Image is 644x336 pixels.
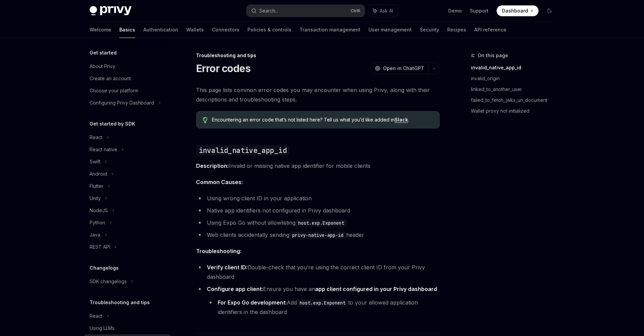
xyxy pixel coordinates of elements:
[90,133,102,141] div: React
[90,277,127,286] div: SDK changelogs
[380,7,393,14] span: Ask AI
[196,52,440,59] div: Troubleshooting and tips
[119,22,135,38] a: Basics
[395,117,408,123] a: Slack
[478,51,508,60] span: On this page
[420,22,439,38] a: Security
[90,324,115,332] div: Using LLMs
[90,206,108,215] div: NodeJS
[471,84,560,95] a: linked_to_another_user
[196,284,440,317] li: Ensure you have an
[474,22,506,38] a: API reference
[368,5,398,17] button: Ask AI
[297,299,348,307] code: host.exp.Exponent
[84,85,171,97] a: Choose your platform
[212,22,239,38] a: Connectors
[90,6,132,16] img: dark logo
[90,49,117,57] h5: Get started
[497,5,539,16] a: Dashboard
[300,22,360,38] a: Transaction management
[196,263,440,282] li: Double-check that you’re using the correct client ID from your Privy dashboard
[368,22,412,38] a: User management
[186,22,204,38] a: Wallets
[90,74,131,83] div: Create an account
[90,194,101,202] div: Unity
[84,60,171,72] a: About Privy
[247,22,291,38] a: Policies & controls
[471,73,560,84] a: invalid_origin
[196,162,229,169] strong: Description:
[84,322,171,334] a: Using LLMs
[90,120,135,128] h5: Get started by SDK
[203,117,208,123] svg: Tip
[448,7,462,14] a: Demo
[90,170,107,178] div: Android
[295,219,347,227] code: host.exp.Exponent
[471,62,560,73] a: invalid_native_app_id
[90,87,138,95] div: Choose your platform
[196,218,440,227] li: Using Expo Go without allowlisting
[315,286,437,293] a: app client configured in your Privy dashboard
[246,5,365,17] button: Search...CtrlK
[471,95,560,106] a: failed_to_fetch_jwks_uri_document
[196,248,241,254] strong: Troubleshooting:
[90,145,117,154] div: React native
[212,116,433,123] span: Encountering an error code that’s not listed here? Tell us what you’d like added in .
[196,161,440,171] span: Invalid or missing native app identifier for mobile clients
[447,22,466,38] a: Recipes
[90,182,103,190] div: Flutter
[90,243,110,251] div: REST API
[90,158,100,166] div: Swift
[207,298,440,317] li: Add to your allowed application identifiers in the dashboard
[383,65,424,72] span: Open in ChatGPT
[90,99,154,107] div: Configuring Privy Dashboard
[90,219,105,227] div: Python
[471,106,560,116] a: Wallet proxy not initialized
[371,63,428,74] button: Open in ChatGPT
[207,286,263,292] strong: Configure app client:
[259,7,278,15] div: Search...
[90,312,102,320] div: React
[502,7,528,14] span: Dashboard
[218,299,287,306] strong: For Expo Go development:
[84,72,171,85] a: Create an account
[207,264,247,271] strong: Verify client ID:
[90,264,119,272] h5: Changelogs
[289,231,346,239] code: privy-native-app-id
[90,231,100,239] div: Java
[90,62,115,70] div: About Privy
[351,8,361,14] span: Ctrl K
[143,22,178,38] a: Authentication
[196,230,440,240] li: Web clients accidentally sending header
[196,206,440,215] li: Native app identifiers not configured in Privy dashboard
[196,85,440,104] span: This page lists common error codes you may encounter when using Privy, along with their descripti...
[196,62,251,74] h1: Error codes
[196,194,440,203] li: Using wrong client ID in your application
[196,145,289,156] code: invalid_native_app_id
[90,298,150,307] h5: Troubleshooting and tips
[196,179,243,185] strong: Common Causes:
[544,5,555,16] button: Toggle dark mode
[470,7,488,14] a: Support
[90,22,111,38] a: Welcome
